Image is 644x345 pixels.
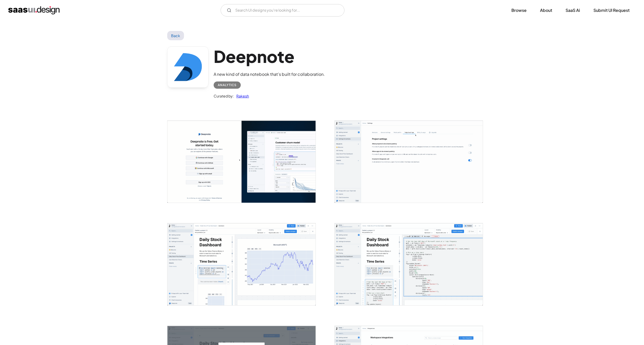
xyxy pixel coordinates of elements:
a: Back [167,31,184,40]
a: open lightbox [335,223,483,305]
img: 641e8f92a274e508852d7553_deepnote%20-%20Daily%20Stock%20Code%20View.png [335,223,483,305]
a: Rakesh [234,93,249,99]
input: Search UI designs you're looking for... [221,4,344,17]
div: Analytics [218,82,237,88]
div: A new kind of data notebook that’s built for collaboration. [214,71,325,77]
form: Email Form [221,4,344,17]
a: home [8,6,60,14]
a: open lightbox [335,121,483,203]
a: Browse [505,5,533,16]
a: open lightbox [167,121,316,203]
img: 641e8f92712abeecc5f343b3_deepnote%20-%20Project%20Settings.png [335,121,483,203]
img: 641e8f92daa97cd75e7a966a_deepnote%20-%20get%20started.png [167,121,316,203]
a: Submit UI Request [587,5,636,16]
img: 641e8f92daa97c023b7a9669_deepnote%20-%20Daily%20Stock%20split%20view.png [167,223,316,305]
a: About [534,5,558,16]
h1: Deepnote [214,46,325,66]
a: open lightbox [167,223,316,305]
div: Curated by: [214,93,234,99]
a: SaaS Ai [559,5,586,16]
